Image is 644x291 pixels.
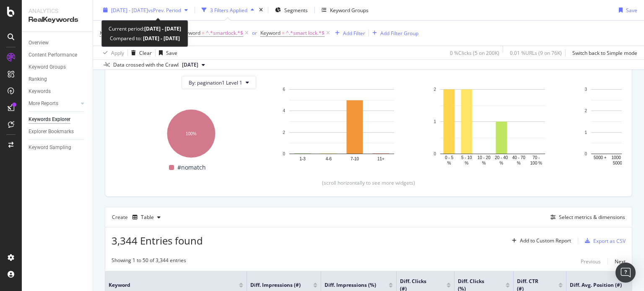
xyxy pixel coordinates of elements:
[29,51,87,59] a: Content Performance
[626,6,637,13] div: Save
[330,6,369,13] div: Keyword Groups
[482,161,486,165] text: %
[299,157,306,161] text: 1-3
[559,214,625,221] div: Select metrics & dimensions
[369,28,418,38] button: Add Filter Group
[252,29,257,37] button: or
[100,3,191,17] button: [DATE] - [DATE]vsPrev. Period
[318,3,372,17] button: Keyword Groups
[29,7,86,15] div: Analytics
[29,99,58,108] div: More Reports
[141,215,154,220] div: Table
[532,155,540,160] text: 70 -
[284,6,308,13] span: Segments
[478,155,491,160] text: 10 - 20
[148,6,181,13] span: vs Prev. Period
[332,28,365,38] button: Add Filter
[286,27,325,39] span: ^.*smart lock.*$
[29,39,49,47] div: Overview
[512,155,526,160] text: 40 - 70
[180,29,200,36] span: Keyword
[581,257,601,267] button: Previous
[427,85,558,166] svg: A chart.
[29,63,66,72] div: Keyword Groups
[156,46,177,59] button: Save
[206,27,243,39] span: ^.*smartlock.*$
[179,60,208,70] button: [DATE]
[434,119,436,124] text: 1
[461,155,472,160] text: 5 - 10
[189,79,242,86] span: By: pagination1 Level 1
[530,161,542,165] text: 100 %
[112,234,203,247] span: 3,344 Entries found
[283,152,285,156] text: 0
[434,87,436,92] text: 2
[380,29,418,36] div: Add Filter Group
[615,263,636,283] div: Open Intercom Messenger
[584,130,587,135] text: 1
[276,85,407,166] svg: A chart.
[210,6,247,13] div: 3 Filters Applied
[29,75,47,84] div: Ranking
[257,6,265,14] div: times
[250,281,301,289] span: Diff. Impressions (#)
[139,49,152,56] div: Clear
[29,99,78,108] a: More Reports
[198,3,257,17] button: 3 Filters Applied
[29,143,87,152] a: Keyword Sampling
[615,3,637,17] button: Save
[584,152,587,156] text: 0
[517,161,521,165] text: %
[202,29,205,36] span: =
[29,87,87,96] a: Keywords
[29,51,77,59] div: Content Performance
[434,152,436,156] text: 0
[29,87,51,96] div: Keywords
[450,49,499,56] div: 0 % Clicks ( 5 on 200K )
[29,75,87,84] a: Ranking
[272,3,311,17] button: Segments
[325,281,376,289] span: Diff. Impressions (%)
[326,157,332,161] text: 4-6
[510,49,562,56] div: 0.01 % URLs ( 9 on 76K )
[282,29,285,36] span: =
[29,15,86,25] div: RealKeywords
[570,281,622,289] span: Diff. Avg. Position (#)
[495,155,508,160] text: 20 - 40
[520,238,571,243] div: Add to Custom Report
[351,157,359,161] text: 7-10
[613,161,623,165] text: 5000
[572,49,637,56] div: Switch back to Simple mode
[283,87,285,92] text: 6
[182,61,198,69] span: 2025 Aug. 16th
[615,258,626,265] div: Next
[283,109,285,113] text: 4
[111,49,124,56] div: Apply
[166,49,177,56] div: Save
[377,157,384,161] text: 11+
[283,130,285,135] text: 2
[29,143,71,152] div: Keyword Sampling
[29,115,70,124] div: Keywords Explorer
[142,35,180,42] b: [DATE] - [DATE]
[29,127,87,136] a: Explorer Bookmarks
[125,105,256,159] div: A chart.
[584,109,587,113] text: 2
[100,46,124,59] button: Apply
[447,161,451,165] text: %
[113,61,179,69] div: Data crossed with the Crawl
[612,155,623,160] text: 1000 -
[509,234,571,247] button: Add to Custom Report
[109,24,181,33] div: Current period:
[581,258,601,265] div: Previous
[582,234,626,247] button: Export as CSV
[177,162,206,173] span: #nomatch
[260,29,280,36] span: Keyword
[182,76,256,89] button: By: pagination1 Level 1
[615,257,626,267] button: Next
[445,155,453,160] text: 0 - 5
[129,211,164,224] button: Table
